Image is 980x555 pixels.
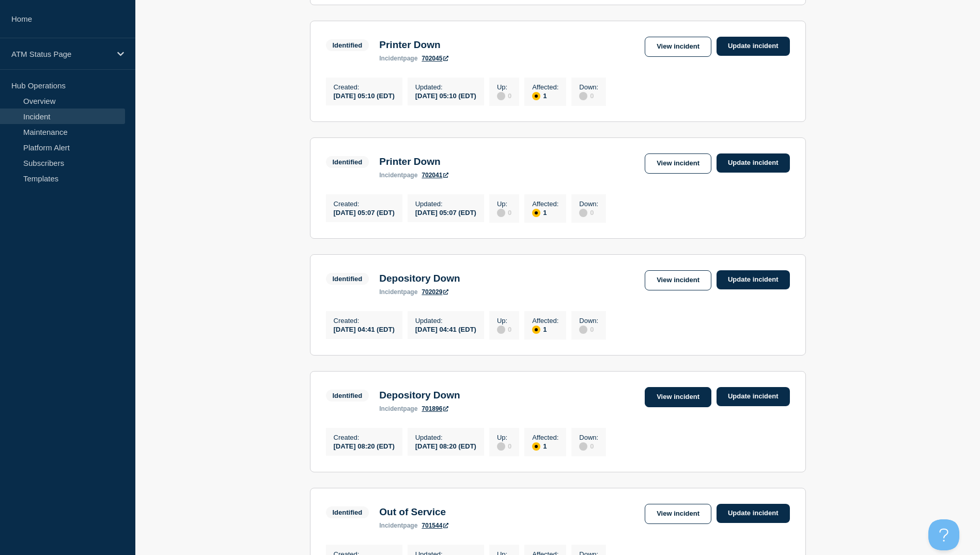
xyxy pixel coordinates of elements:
a: Update incident [717,270,790,289]
a: Update incident [717,153,790,173]
p: ATM Status Page [11,50,111,58]
a: View incident [645,387,711,407]
a: 702041 [422,172,448,179]
span: Identified [326,390,369,402]
p: Created : [334,317,395,325]
p: page [379,522,417,529]
div: [DATE] 05:10 (EDT) [415,91,476,100]
div: [DATE] 05:07 (EDT) [415,208,476,217]
a: View incident [645,504,711,524]
p: Updated : [415,83,476,91]
p: page [379,172,417,179]
div: [DATE] 04:41 (EDT) [334,325,395,333]
div: disabled [579,92,587,100]
div: disabled [579,326,587,334]
div: [DATE] 05:10 (EDT) [334,91,395,100]
a: 702029 [422,288,448,296]
div: 0 [579,91,598,100]
div: [DATE] 05:07 (EDT) [334,208,395,217]
h3: Printer Down [379,156,448,167]
p: Affected : [532,200,558,208]
div: disabled [579,442,587,451]
span: incident [379,288,403,296]
div: affected [532,326,540,334]
div: [DATE] 08:20 (EDT) [415,441,476,450]
p: Up : [497,200,511,208]
p: Down : [579,317,598,325]
h3: Depository Down [379,273,460,284]
h3: Out of Service [379,506,448,518]
div: 0 [579,441,598,451]
div: 0 [579,208,598,217]
div: disabled [497,442,505,451]
span: Identified [326,156,369,168]
h3: Printer Down [379,39,448,51]
div: 0 [497,91,511,100]
div: [DATE] 04:41 (EDT) [415,325,476,333]
h3: Depository Down [379,390,460,401]
div: disabled [497,326,505,334]
a: View incident [645,37,711,57]
p: page [379,288,417,296]
div: disabled [497,209,505,217]
span: incident [379,405,403,412]
a: View incident [645,270,711,290]
div: [DATE] 08:20 (EDT) [334,441,395,450]
span: Identified [326,39,369,51]
p: page [379,55,417,62]
p: Updated : [415,317,476,325]
p: Created : [334,83,395,91]
span: incident [379,172,403,179]
iframe: Help Scout Beacon - Open [928,519,959,550]
p: Affected : [532,434,558,441]
span: incident [379,55,403,62]
a: Update incident [717,37,790,56]
div: affected [532,92,540,100]
p: Up : [497,317,511,325]
div: affected [532,442,540,451]
a: View incident [645,153,711,174]
p: Down : [579,434,598,441]
p: page [379,405,417,412]
a: 701544 [422,522,448,529]
p: Affected : [532,317,558,325]
div: 0 [497,208,511,217]
span: Identified [326,273,369,285]
a: 701896 [422,405,448,412]
span: Identified [326,506,369,518]
p: Updated : [415,434,476,441]
div: 1 [532,441,558,451]
a: 702045 [422,55,448,62]
p: Down : [579,200,598,208]
p: Created : [334,434,395,441]
p: Up : [497,83,511,91]
div: 1 [532,91,558,100]
a: Update incident [717,387,790,406]
span: incident [379,522,403,529]
p: Down : [579,83,598,91]
div: 0 [497,441,511,451]
a: Update incident [717,504,790,523]
div: disabled [579,209,587,217]
p: Created : [334,200,395,208]
div: 1 [532,208,558,217]
p: Updated : [415,200,476,208]
div: affected [532,209,540,217]
p: Up : [497,434,511,441]
div: disabled [497,92,505,100]
div: 1 [532,325,558,334]
div: 0 [497,325,511,334]
div: 0 [579,325,598,334]
p: Affected : [532,83,558,91]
